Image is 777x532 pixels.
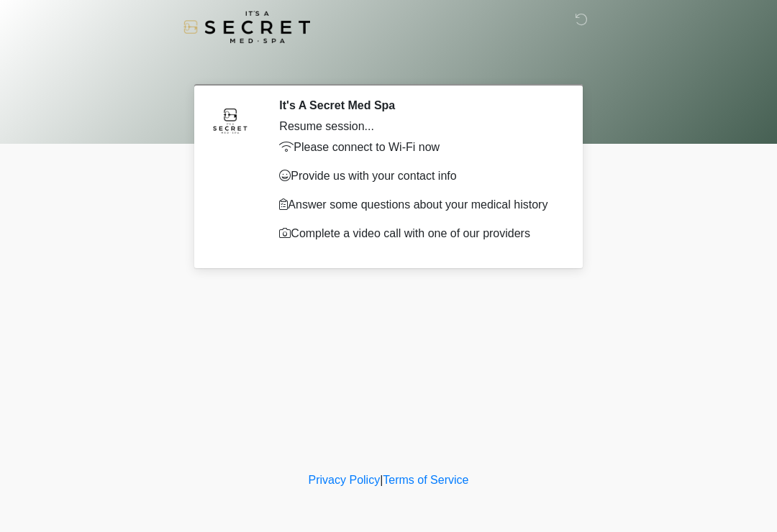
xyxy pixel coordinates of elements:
[309,474,381,486] a: Privacy Policy
[279,139,558,156] p: Please connect to Wi-Fi now
[183,11,310,43] img: It's A Secret Med Spa Logo
[279,98,558,112] h2: It's A Secret Med Spa
[380,474,383,486] a: |
[279,168,558,185] p: Provide us with your contact info
[187,52,590,78] h1: ‎ ‎
[279,118,558,135] div: Resume session...
[279,225,558,242] p: Complete a video call with one of our providers
[209,98,252,142] img: Agent Avatar
[383,474,468,486] a: Terms of Service
[279,196,558,214] p: Answer some questions about your medical history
